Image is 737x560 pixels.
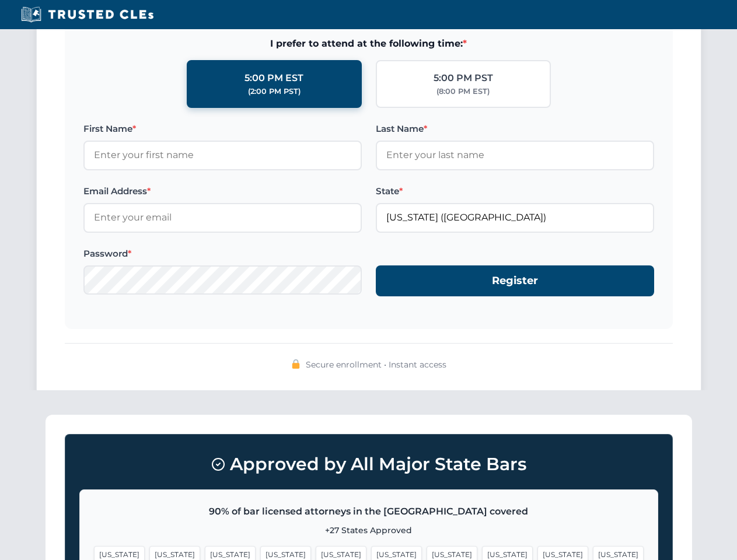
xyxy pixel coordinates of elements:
[244,71,303,86] div: 5:00 PM EST
[83,247,362,261] label: Password
[248,86,301,97] div: (2:00 PM PST)
[434,71,493,86] div: 5:00 PM PST
[376,265,654,296] button: Register
[376,184,654,198] label: State
[376,122,654,136] label: Last Name
[94,504,644,519] p: 90% of bar licensed attorneys in the [GEOGRAPHIC_DATA] covered
[376,203,654,232] input: Florida (FL)
[83,184,362,198] label: Email Address
[376,141,654,170] input: Enter your last name
[436,86,490,97] div: (8:00 PM EST)
[83,141,362,170] input: Enter your first name
[79,449,658,480] h3: Approved by All Major State Bars
[18,6,157,23] img: Trusted CLEs
[83,203,362,232] input: Enter your email
[94,524,644,537] p: +27 States Approved
[306,358,446,371] span: Secure enrollment • Instant access
[83,122,362,136] label: First Name
[83,36,654,51] span: I prefer to attend at the following time:
[291,359,301,369] img: 🔒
